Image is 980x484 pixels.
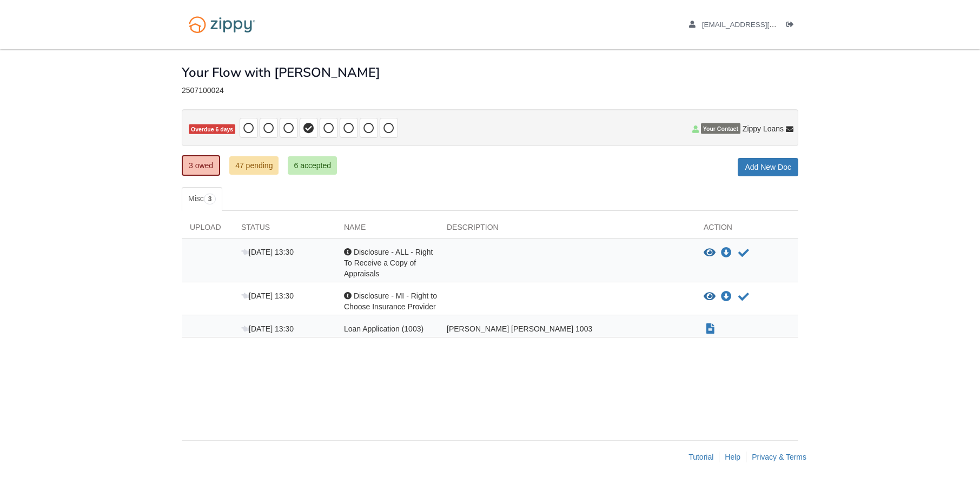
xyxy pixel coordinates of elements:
a: Download Disclosure - MI - Right to Choose Insurance Provider [721,293,732,301]
div: [PERSON_NAME] [PERSON_NAME] 1003 [439,323,696,334]
button: Acknowledge receipt of document [737,290,750,303]
img: Logo [182,11,262,38]
span: [DATE] 13:30 [241,291,294,300]
button: Acknowledge receipt of document [737,247,750,260]
a: Log out [786,21,798,31]
div: Action [696,222,798,238]
span: kathysandel127@gmail.com [702,21,826,29]
span: [DATE] 13:30 [241,324,294,333]
a: edit profile [689,21,826,31]
div: Name [336,222,439,238]
a: 3 owed [182,155,220,176]
span: 3 [204,194,216,204]
span: Overdue 6 days [189,124,235,135]
a: Show Document [706,324,714,333]
div: 2507100024 [182,86,798,95]
h1: Your Flow with [PERSON_NAME] [182,65,380,79]
a: 6 accepted [288,156,337,175]
span: Disclosure - ALL - Right To Receive a Copy of Appraisals [344,248,433,278]
span: Disclosure - MI - Right to Choose Insurance Provider [344,291,437,311]
a: Add New Doc [738,158,798,176]
a: Privacy & Terms [752,453,806,461]
a: Help [725,453,740,461]
a: Misc [182,187,222,211]
span: Your Contact [701,123,740,134]
span: Zippy Loans [743,123,784,134]
div: Status [233,222,336,238]
a: Download Disclosure - ALL - Right To Receive a Copy of Appraisals [721,249,732,257]
a: 47 pending [229,156,279,175]
span: [DATE] 13:30 [241,248,294,256]
div: Description [439,222,696,238]
span: Loan Application (1003) [344,324,423,333]
a: Tutorial [688,453,713,461]
button: View Disclosure - MI - Right to Choose Insurance Provider [704,291,716,302]
button: View Disclosure - ALL - Right To Receive a Copy of Appraisals [704,248,716,258]
div: Upload [182,222,233,238]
